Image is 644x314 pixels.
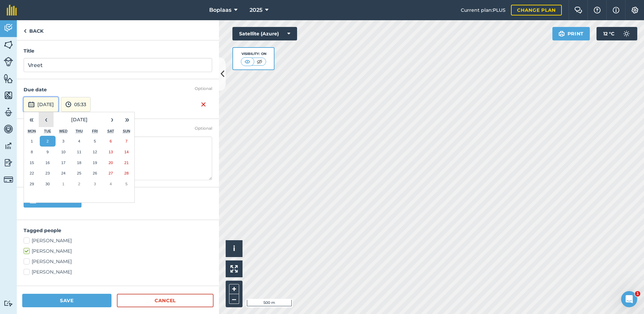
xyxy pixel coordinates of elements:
abbr: September 24, 2025 [61,171,66,175]
span: 2025 [250,6,262,14]
button: September 22, 2025 [24,168,40,179]
div: Visibility: On [241,51,266,57]
button: October 3, 2025 [87,179,103,189]
abbr: October 2, 2025 [78,182,80,186]
abbr: September 27, 2025 [108,171,113,175]
abbr: September 20, 2025 [108,160,113,165]
button: + [229,284,239,294]
abbr: October 5, 2025 [125,182,127,186]
img: svg+xml;base64,PD94bWwgdmVyc2lvbj0iMS4wIiBlbmNvZGluZz0idXRmLTgiPz4KPCEtLSBHZW5lcmF0b3I6IEFkb2JlIE... [4,141,13,151]
button: ‹ [39,112,54,127]
abbr: September 17, 2025 [61,160,66,165]
h4: Due date [24,86,212,93]
button: September 25, 2025 [71,168,87,179]
button: [DATE] [54,112,105,127]
button: September 28, 2025 [119,168,134,179]
abbr: Friday [92,129,98,133]
button: September 4, 2025 [71,136,87,147]
button: September 11, 2025 [71,147,87,157]
button: 05:33 [61,97,91,112]
button: September 2, 2025 [40,136,56,147]
button: – [229,294,239,304]
abbr: September 13, 2025 [108,150,113,154]
button: September 29, 2025 [24,179,40,189]
img: svg+xml;base64,PHN2ZyB4bWxucz0iaHR0cDovL3d3dy53My5vcmcvMjAwMC9zdmciIHdpZHRoPSI1NiIgaGVpZ2h0PSI2MC... [4,40,13,50]
h4: Location [24,293,212,300]
img: A question mark icon [593,7,601,13]
button: Save [22,294,111,307]
button: September 26, 2025 [87,168,103,179]
label: [PERSON_NAME] [24,258,212,265]
img: svg+xml;base64,PD94bWwgdmVyc2lvbj0iMS4wIiBlbmNvZGluZz0idXRmLTgiPz4KPCEtLSBHZW5lcmF0b3I6IEFkb2JlIE... [4,57,13,66]
a: Back [17,20,50,40]
button: September 21, 2025 [119,157,134,168]
button: Print [552,27,590,40]
img: svg+xml;base64,PHN2ZyB4bWxucz0iaHR0cDovL3d3dy53My5vcmcvMjAwMC9zdmciIHdpZHRoPSI1NiIgaGVpZ2h0PSI2MC... [4,90,13,100]
button: September 24, 2025 [56,168,71,179]
img: svg+xml;base64,PHN2ZyB4bWxucz0iaHR0cDovL3d3dy53My5vcmcvMjAwMC9zdmciIHdpZHRoPSIxOSIgaGVpZ2h0PSIyNC... [558,30,565,38]
abbr: September 10, 2025 [61,150,66,154]
button: Satellite (Azure) [232,27,297,40]
abbr: September 8, 2025 [31,150,33,154]
abbr: Tuesday [44,129,51,133]
button: September 17, 2025 [56,157,71,168]
img: svg+xml;base64,PD94bWwgdmVyc2lvbj0iMS4wIiBlbmNvZGluZz0idXRmLTgiPz4KPCEtLSBHZW5lcmF0b3I6IEFkb2JlIE... [28,100,35,108]
button: September 18, 2025 [71,157,87,168]
abbr: September 4, 2025 [78,139,80,143]
img: svg+xml;base64,PD94bWwgdmVyc2lvbj0iMS4wIiBlbmNvZGluZz0idXRmLTgiPz4KPCEtLSBHZW5lcmF0b3I6IEFkb2JlIE... [4,175,13,184]
a: Cancel [117,294,214,307]
button: September 12, 2025 [87,147,103,157]
abbr: September 19, 2025 [93,160,97,165]
button: September 1, 2025 [24,136,40,147]
button: September 23, 2025 [40,168,56,179]
button: » [120,112,134,127]
button: September 5, 2025 [87,136,103,147]
button: September 16, 2025 [40,157,56,168]
img: svg+xml;base64,PHN2ZyB4bWxucz0iaHR0cDovL3d3dy53My5vcmcvMjAwMC9zdmciIHdpZHRoPSIxNiIgaGVpZ2h0PSIyNC... [201,100,206,108]
abbr: September 5, 2025 [94,139,96,143]
img: A cog icon [631,7,639,13]
button: September 19, 2025 [87,157,103,168]
abbr: September 25, 2025 [77,171,81,175]
button: September 20, 2025 [103,157,119,168]
span: i [233,244,235,253]
img: svg+xml;base64,PHN2ZyB4bWxucz0iaHR0cDovL3d3dy53My5vcmcvMjAwMC9zdmciIHdpZHRoPSI1NiIgaGVpZ2h0PSI2MC... [4,73,13,84]
abbr: October 1, 2025 [62,182,64,186]
button: « [24,112,39,127]
abbr: September 18, 2025 [77,160,81,165]
img: svg+xml;base64,PD94bWwgdmVyc2lvbj0iMS4wIiBlbmNvZGluZz0idXRmLTgiPz4KPCEtLSBHZW5lcmF0b3I6IEFkb2JlIE... [620,27,633,40]
a: Change plan [511,5,562,15]
img: Two speech bubbles overlapping with the left bubble in the forefront [574,7,582,13]
abbr: October 4, 2025 [109,182,111,186]
abbr: September 12, 2025 [93,150,97,154]
button: October 2, 2025 [71,179,87,189]
h4: Title [24,47,212,55]
span: 12 ° C [603,27,614,40]
button: 12 °C [597,27,637,40]
img: fieldmargin Logo [7,5,17,15]
button: September 8, 2025 [24,147,40,157]
img: svg+xml;base64,PHN2ZyB4bWxucz0iaHR0cDovL3d3dy53My5vcmcvMjAwMC9zdmciIHdpZHRoPSI1MCIgaGVpZ2h0PSI0MC... [255,58,264,65]
abbr: September 22, 2025 [30,171,34,175]
img: svg+xml;base64,PD94bWwgdmVyc2lvbj0iMS4wIiBlbmNvZGluZz0idXRmLTgiPz4KPCEtLSBHZW5lcmF0b3I6IEFkb2JlIE... [4,300,13,307]
div: Optional [195,126,212,131]
button: [DATE] [24,97,58,112]
span: 1 [635,291,640,296]
abbr: Wednesday [59,129,68,133]
button: October 5, 2025 [119,179,134,189]
abbr: Thursday [75,129,83,133]
button: September 7, 2025 [119,136,134,147]
span: Boplaas [209,6,231,14]
label: [PERSON_NAME] [24,248,212,255]
abbr: September 29, 2025 [30,182,34,186]
abbr: September 6, 2025 [109,139,111,143]
button: September 3, 2025 [56,136,71,147]
abbr: September 30, 2025 [45,182,50,186]
abbr: Sunday [123,129,130,133]
button: i [226,240,243,257]
abbr: September 15, 2025 [30,160,34,165]
abbr: September 2, 2025 [46,139,49,143]
button: September 14, 2025 [119,147,134,157]
img: Four arrows, one pointing top left, one top right, one bottom right and the last bottom left [230,265,238,273]
button: September 27, 2025 [103,168,119,179]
